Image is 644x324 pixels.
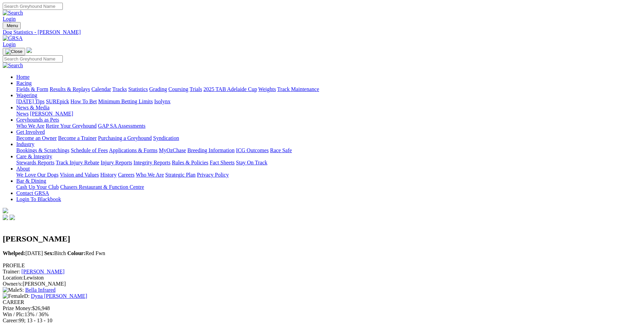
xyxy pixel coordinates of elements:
[56,160,99,165] a: Track Injury Rebate
[210,160,235,165] a: Fact Sheets
[3,275,23,281] span: Location:
[16,135,641,141] div: Get Involved
[3,275,641,281] div: Lewiston
[16,117,59,123] a: Greyhounds as Pets
[3,234,641,244] h2: [PERSON_NAME]
[3,35,23,41] img: GRSA
[16,123,641,129] div: Greyhounds as Pets
[16,154,52,159] a: Care & Integrity
[3,215,8,220] img: facebook.svg
[71,98,97,104] a: How To Bet
[3,62,23,69] img: Search
[44,250,54,256] b: Sex:
[16,147,69,153] a: Bookings & Scratchings
[136,172,164,178] a: Who We Are
[16,123,44,129] a: Who We Are
[154,98,170,104] a: Isolynx
[3,305,641,311] div: $26,948
[3,293,24,299] img: Female
[3,29,641,35] a: Dog Statistics - [PERSON_NAME]
[7,23,18,28] span: Menu
[16,160,641,166] div: Care & Integrity
[16,147,641,154] div: Industry
[67,250,105,256] span: Red Fwn
[16,178,46,184] a: Bar & Dining
[60,184,144,190] a: Chasers Restaurant & Function Centre
[168,86,188,92] a: Coursing
[58,135,97,141] a: Become a Trainer
[149,86,167,92] a: Grading
[3,16,16,22] a: Login
[16,98,44,104] a: [DATE] Tips
[3,318,19,323] span: Career:
[159,147,186,153] a: MyOzChase
[16,80,32,86] a: Racing
[3,311,24,317] span: Win / Plc:
[67,250,85,256] b: Colour:
[16,86,641,92] div: Racing
[189,86,202,92] a: Trials
[3,3,63,10] input: Search
[3,318,641,324] div: 99; 13 - 13 - 10
[25,287,55,293] a: Bella Infrared
[91,86,111,92] a: Calendar
[3,22,21,29] button: Toggle navigation
[153,135,179,141] a: Syndication
[3,48,25,55] button: Toggle navigation
[16,74,30,80] a: Home
[3,299,641,305] div: CAREER
[100,172,116,178] a: History
[277,86,319,92] a: Track Maintenance
[31,293,87,299] a: Dyna [PERSON_NAME]
[128,86,148,92] a: Statistics
[203,86,257,92] a: 2025 TAB Adelaide Cup
[3,250,43,256] span: [DATE]
[16,190,49,196] a: Contact GRSA
[71,147,108,153] a: Schedule of Fees
[112,86,127,92] a: Tracks
[3,311,641,318] div: 13% / 36%
[98,123,146,129] a: GAP SA Assessments
[98,135,152,141] a: Purchasing a Greyhound
[16,105,50,110] a: News & Media
[3,250,25,256] b: Whelped:
[258,86,276,92] a: Weights
[3,10,23,16] img: Search
[236,147,269,153] a: ICG Outcomes
[16,160,54,165] a: Stewards Reports
[270,147,292,153] a: Race Safe
[16,172,58,178] a: We Love Our Dogs
[16,135,57,141] a: Become an Owner
[16,92,37,98] a: Wagering
[16,111,29,116] a: News
[197,172,229,178] a: Privacy Policy
[3,269,20,274] span: Trainer:
[172,160,208,165] a: Rules & Policies
[16,166,30,172] a: About
[236,160,267,165] a: Stay On Track
[21,269,65,274] a: [PERSON_NAME]
[109,147,158,153] a: Applications & Forms
[16,184,641,190] div: Bar & Dining
[26,48,32,53] img: logo-grsa-white.png
[60,172,99,178] a: Vision and Values
[30,111,73,116] a: [PERSON_NAME]
[100,160,132,165] a: Injury Reports
[16,98,641,105] div: Wagering
[133,160,170,165] a: Integrity Reports
[3,287,24,293] span: S:
[5,49,22,54] img: Close
[16,196,61,202] a: Login To Blackbook
[118,172,134,178] a: Careers
[3,305,32,311] span: Prize Money:
[3,263,641,269] div: PROFILE
[3,293,30,299] span: D:
[3,208,8,213] img: logo-grsa-white.png
[3,41,16,47] a: Login
[16,86,48,92] a: Fields & Form
[165,172,196,178] a: Strategic Plan
[3,281,23,287] span: Owner/s:
[16,111,641,117] div: News & Media
[98,98,153,104] a: Minimum Betting Limits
